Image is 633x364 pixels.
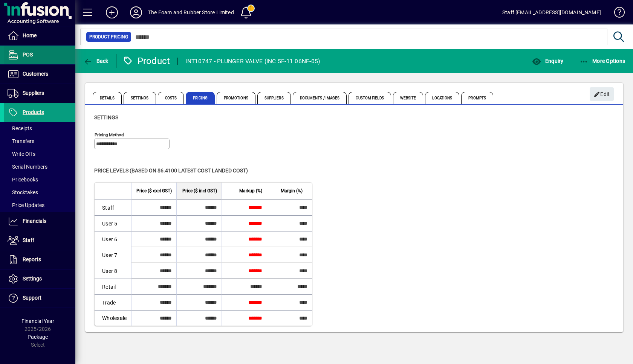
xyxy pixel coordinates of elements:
div: INT10747 - PLUNGER VALVE (INC 5F-11 06NF-05) [185,55,320,67]
span: Pricing [186,92,215,104]
span: Financial Year [21,318,54,324]
a: Knowledge Base [609,2,624,26]
mat-label: Pricing method [95,132,124,137]
button: Edit [590,87,614,101]
span: Reports [23,256,41,262]
span: Suppliers [257,92,291,104]
span: Back [83,58,109,64]
td: Trade [95,294,131,310]
span: Receipts [8,125,32,131]
span: Pricebooks [8,177,38,183]
span: Transfers [8,138,34,144]
span: Financials [23,218,46,224]
td: Wholesale [95,310,131,326]
span: Settings [124,92,156,104]
span: Package [28,334,48,340]
span: Price ($ incl GST) [182,187,217,195]
span: Locations [425,92,459,104]
span: Suppliers [23,90,44,96]
span: Settings [23,276,42,282]
td: User 8 [95,263,131,279]
div: Staff [EMAIL_ADDRESS][DOMAIN_NAME] [502,6,601,18]
a: Settings [4,270,75,288]
span: Price Updates [8,202,44,208]
span: Customers [23,71,48,77]
span: Support [23,295,41,301]
button: Profile [124,6,148,19]
a: Transfers [4,135,75,148]
a: Suppliers [4,84,75,103]
a: Serial Numbers [4,160,75,173]
span: Products [23,109,44,115]
div: Product [122,55,170,67]
span: Custom Fields [349,92,391,104]
a: POS [4,46,75,64]
span: Details [93,92,122,104]
span: Promotions [217,92,255,104]
div: The Foam and Rubber Store Limited [148,6,234,18]
button: More Options [578,54,627,68]
span: More Options [579,58,625,64]
span: Edit [594,88,610,101]
a: Reports [4,250,75,269]
span: Margin (%) [281,187,303,195]
span: Costs [158,92,184,104]
button: Add [100,6,124,19]
span: Prompts [461,92,493,104]
a: Staff [4,231,75,250]
a: Support [4,289,75,308]
span: Settings [94,114,118,120]
span: POS [23,52,33,58]
span: Product Pricing [89,33,128,41]
span: Home [23,32,37,38]
span: Markup (%) [239,187,262,195]
a: Price Updates [4,199,75,212]
span: Website [393,92,424,104]
span: Stocktakes [8,189,38,195]
span: Serial Numbers [8,164,47,170]
app-page-header-button: Back [75,54,117,68]
td: User 7 [95,247,131,263]
span: Staff [23,237,34,243]
span: Price levels (based on $6.4100 Latest cost landed cost) [94,168,248,174]
a: Financials [4,212,75,231]
td: User 6 [95,231,131,247]
a: Receipts [4,122,75,135]
td: Retail [95,279,131,294]
td: Staff [95,200,131,215]
a: Stocktakes [4,186,75,199]
span: Price ($ excl GST) [136,187,172,195]
button: Back [81,54,110,68]
button: Enquiry [530,54,565,68]
span: Documents / Images [293,92,347,104]
a: Write Offs [4,148,75,160]
span: Write Offs [8,151,35,157]
a: Customers [4,65,75,84]
span: Enquiry [532,58,563,64]
td: User 5 [95,215,131,231]
a: Pricebooks [4,173,75,186]
a: Home [4,26,75,45]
